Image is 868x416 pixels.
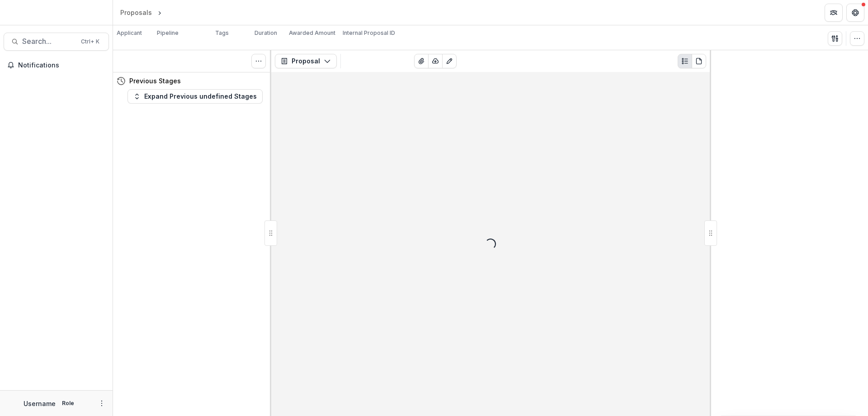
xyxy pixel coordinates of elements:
[414,54,429,68] button: View Attached Files
[117,6,156,19] a: Proposals
[18,62,105,69] span: Notifications
[4,33,109,51] button: Search...
[678,54,692,68] button: Plaintext view
[343,29,395,37] p: Internal Proposal ID
[22,37,75,46] span: Search...
[129,76,181,86] h4: Previous Stages
[117,6,202,19] nav: breadcrumb
[692,54,706,68] button: PDF view
[59,399,77,407] p: Role
[4,58,109,72] button: Notifications
[255,29,277,37] p: Duration
[251,54,266,68] button: Toggle View Cancelled Tasks
[157,29,179,37] p: Pipeline
[79,37,101,47] div: Ctrl + K
[117,29,142,37] p: Applicant
[127,89,263,104] button: Expand Previous undefined Stages
[846,4,864,22] button: Get Help
[289,29,335,37] p: Awarded Amount
[275,54,337,68] button: Proposal
[120,8,152,17] div: Proposals
[96,398,107,409] button: More
[24,399,56,408] p: Username
[215,29,229,37] p: Tags
[442,54,457,68] button: Edit as form
[825,4,843,22] button: Partners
